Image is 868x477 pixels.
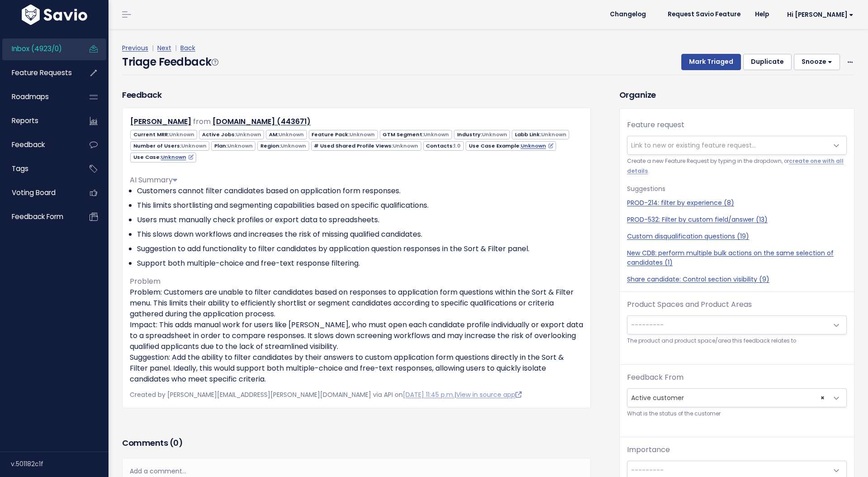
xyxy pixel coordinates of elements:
span: Use Case: [130,153,196,162]
li: This slows down workflows and increases the risk of missing qualified candidates. [137,229,583,240]
span: Link to new or existing feature request... [631,141,756,150]
li: Users must manually check profiles or export data to spreadsheets. [137,215,583,225]
span: Tags [12,164,28,173]
button: Mark Triaged [681,54,741,70]
button: Duplicate [743,54,792,70]
span: Voting Board [12,188,56,197]
span: Unknown [278,131,304,138]
span: Feedback form [12,212,63,221]
label: Importance [627,444,670,455]
a: Feedback form [2,206,75,227]
span: from [193,116,211,127]
img: logo-white.9d6f32f41409.svg [19,5,90,25]
span: | [173,43,179,52]
small: What is the status of the customer [627,409,847,419]
a: New CDB: perform multiple bulk actions on the same selection of candidates (1) [627,248,847,267]
a: Back [180,43,195,52]
span: | [150,43,156,52]
span: Hi [PERSON_NAME] [787,11,854,18]
li: Customers cannot filter candidates based on application form responses. [137,186,583,196]
a: Unknown [521,142,553,149]
span: 1.0 [454,142,461,149]
a: Feedback [2,134,75,155]
li: Suggestion to add functionality to filter candidates by application question responses in the Sor... [137,243,583,254]
span: 0 [173,437,179,448]
label: Feature request [627,119,684,130]
h3: Comments ( ) [122,437,591,449]
span: Use Case Example: [466,141,556,151]
a: Custom disqualification questions (19) [627,232,847,241]
span: Unknown [482,131,507,138]
div: v.501182c1f [11,452,108,476]
span: Feature Pack: [309,130,378,139]
a: [PERSON_NAME] [130,116,191,127]
span: Number of Users: [130,141,209,151]
span: Contacts: [423,141,464,151]
span: Unknown [169,131,194,138]
span: Unknown [424,131,449,138]
span: Unknown [236,131,261,138]
span: Active customer [627,388,847,407]
span: AM: [266,130,307,139]
a: Share candidate: Control section visibility (9) [627,275,847,284]
a: PROD-214: filter by experience (8) [627,198,847,208]
a: Previous [122,43,148,52]
span: Created by [PERSON_NAME][EMAIL_ADDRESS][PERSON_NAME][DOMAIN_NAME] via API on | [130,390,522,399]
span: × [821,389,825,407]
label: Product Spaces and Product Areas [627,299,752,310]
button: Snooze [794,54,840,70]
span: Plan: [211,141,255,151]
span: Unknown [349,131,375,138]
p: Suggestions [627,183,847,195]
span: Current MRR: [130,130,197,139]
h3: Feedback [122,89,161,101]
span: Active Jobs: [199,130,264,139]
small: The product and product space/area this feedback relates to [627,336,847,346]
label: Feedback From [627,372,684,383]
span: Unknown [541,131,566,138]
li: This limits shortlisting and segmenting capabilities based on specific qualifications. [137,200,583,211]
h3: Organize [619,89,854,101]
span: Industry: [454,130,510,139]
span: Reports [12,116,38,125]
a: Help [748,8,776,21]
a: Hi [PERSON_NAME] [776,8,861,22]
li: Support both multiple-choice and free-text response filtering. [137,258,583,269]
a: Inbox (4923/0) [2,38,75,59]
a: Tags [2,158,75,179]
a: create one with all details [627,157,844,174]
small: Create a new Feature Request by typing in the dropdown, or . [627,157,847,176]
a: Reports [2,110,75,131]
span: Inbox (4923/0) [12,44,62,53]
span: GTM Segment: [380,130,452,139]
h4: Triage Feedback [122,54,218,70]
a: Voting Board [2,182,75,203]
span: Labb Link: [512,130,569,139]
a: Roadmaps [2,86,75,107]
span: Unknown [281,142,306,149]
span: --------- [631,466,664,475]
span: # Used Shared Profile Views: [311,141,421,151]
span: AI Summary [130,175,177,185]
span: Changelog [610,11,646,18]
span: Region: [257,141,309,151]
span: Active customer [627,389,828,407]
span: Feedback [12,140,45,149]
p: Problem: Customers are unable to filter candidates based on responses to application form questio... [130,287,583,385]
a: Next [157,43,171,52]
a: Unknown [161,153,193,161]
span: --------- [631,320,664,329]
a: PROD-532: Filter by custom field/answer (13) [627,215,847,224]
span: Unknown [181,142,207,149]
span: Unknown [227,142,253,149]
a: Feature Requests [2,62,75,83]
a: View in source app [456,390,522,399]
span: Feature Requests [12,68,72,77]
a: [DATE] 11:45 p.m. [403,390,454,399]
span: Unknown [393,142,418,149]
span: Roadmaps [12,92,49,101]
a: Request Savio Feature [660,8,748,21]
a: [DOMAIN_NAME] (443671) [212,116,311,127]
span: Problem [130,276,160,286]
